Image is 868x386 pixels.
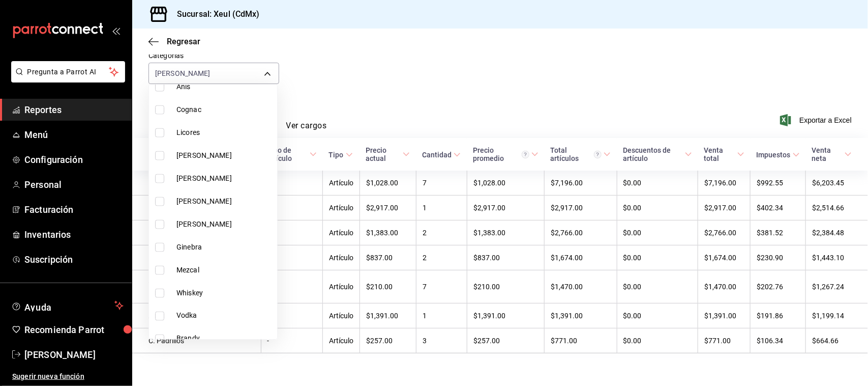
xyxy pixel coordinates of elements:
span: Whiskey [176,288,273,298]
span: Mezcal [176,265,273,275]
span: Brandy [176,334,273,344]
span: Licores [176,127,273,138]
span: [PERSON_NAME] [176,196,273,207]
span: Ginebra [176,242,273,253]
span: Vodka [176,311,273,321]
span: [PERSON_NAME] [176,150,273,161]
span: Anis [176,81,273,92]
span: [PERSON_NAME] [176,219,273,230]
span: [PERSON_NAME] [176,173,273,184]
span: Cognac [176,104,273,115]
